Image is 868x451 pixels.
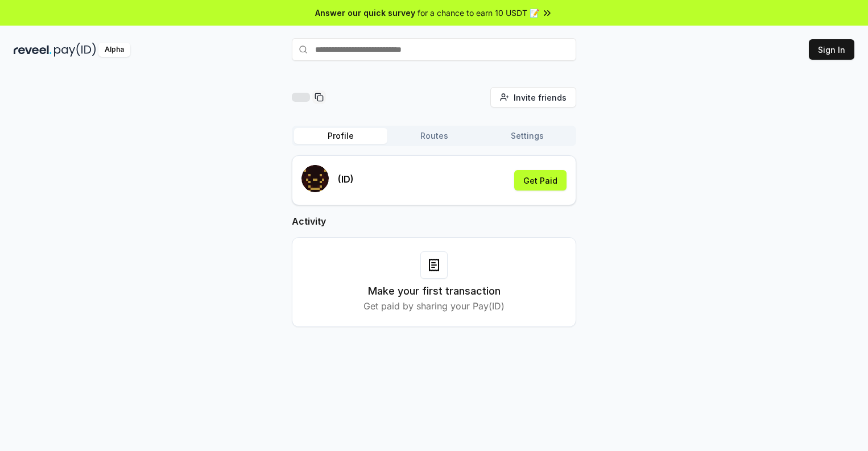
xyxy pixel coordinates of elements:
h2: Activity [292,214,576,228]
button: Settings [481,128,574,144]
p: (ID) [338,172,354,186]
button: Profile [294,128,387,144]
div: Alpha [98,43,130,57]
button: Sign In [809,39,854,60]
img: reveel_dark [14,43,52,57]
span: Invite friends [514,92,567,104]
p: Get paid by sharing your Pay(ID) [363,299,505,313]
button: Get Paid [514,170,567,191]
span: for a chance to earn 10 USDT 📝 [418,7,539,19]
span: Answer our quick survey [315,7,415,19]
button: Routes [387,128,481,144]
button: Invite friends [490,87,576,107]
h3: Make your first transaction [368,283,501,299]
img: pay_id [54,43,96,57]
